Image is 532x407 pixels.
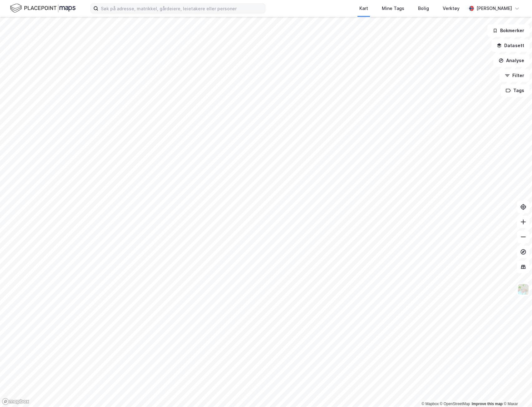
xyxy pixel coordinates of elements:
a: OpenStreetMap [440,402,470,406]
a: Improve this map [472,402,503,406]
img: logo.f888ab2527a4732fd821a326f86c7f29.svg [10,3,76,14]
button: Tags [500,84,530,97]
div: Verktøy [443,5,460,12]
div: Bolig [418,5,429,12]
button: Filter [500,69,530,82]
div: Kart [359,5,368,12]
input: Søk på adresse, matrikkel, gårdeiere, leietakere eller personer [98,4,265,13]
img: Z [517,283,529,295]
button: Datasett [491,39,530,52]
div: [PERSON_NAME] [476,5,512,12]
a: Mapbox homepage [2,398,29,405]
iframe: Chat Widget [501,377,532,407]
button: Analyse [493,54,530,67]
button: Bokmerker [487,24,530,37]
div: Mine Tags [382,5,404,12]
a: Mapbox [421,402,439,406]
div: Kontrollprogram for chat [501,377,532,407]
